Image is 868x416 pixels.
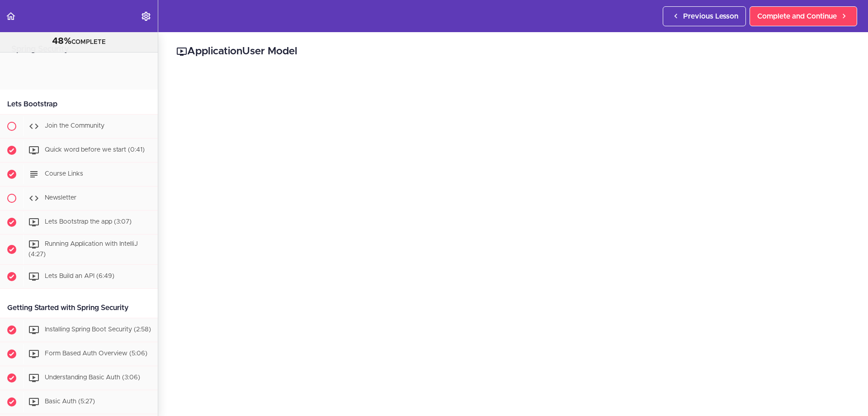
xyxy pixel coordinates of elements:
span: Previous Lesson [683,11,738,22]
span: Join the Community [45,123,104,129]
span: Lets Build an API (6:49) [45,273,114,279]
span: Understanding Basic Auth (3:06) [45,374,140,381]
span: Lets Bootstrap the app (3:07) [45,219,132,225]
h2: ApplicationUser Model [176,44,850,59]
span: Form Based Auth Overview (5:06) [45,350,147,357]
span: 48% [52,37,71,46]
span: Newsletter [45,195,76,201]
span: Quick word before we start (0:41) [45,147,145,153]
div: COMPLETE [11,36,146,48]
span: Installing Spring Boot Security (2:58) [45,326,151,333]
span: Course Links [45,171,83,177]
span: Running Application with IntelliJ (4:27) [28,241,138,258]
span: Basic Auth (5:27) [45,398,95,405]
span: Complete and Continue [757,11,837,22]
a: Previous Lesson [663,6,746,26]
a: Complete and Continue [750,6,857,26]
svg: Settings Menu [141,11,151,22]
svg: Back to course curriculum [5,11,16,22]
